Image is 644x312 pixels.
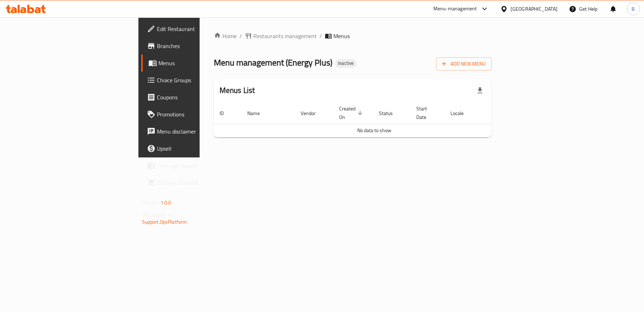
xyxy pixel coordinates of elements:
[247,109,269,118] span: Name
[141,174,246,191] a: Grocery Checklist
[511,5,558,13] div: [GEOGRAPHIC_DATA]
[339,104,365,121] span: Created On
[481,102,535,124] th: Actions
[141,54,246,72] a: Menus
[160,198,171,207] span: 1.0.0
[157,144,240,153] span: Upsell
[157,110,240,119] span: Promotions
[157,93,240,102] span: Coupons
[471,82,489,99] div: Export file
[157,127,240,136] span: Menu disclaimer
[433,5,477,13] div: Menu-management
[141,89,246,106] a: Coupons
[320,32,322,40] li: /
[450,109,473,118] span: Locale
[333,32,350,40] span: Menus
[157,25,240,33] span: Edit Restaurant
[301,109,325,118] span: Vendor
[158,59,240,67] span: Menus
[141,20,246,37] a: Edit Restaurant
[214,32,492,40] nav: breadcrumb
[632,5,635,13] span: B
[141,123,246,140] a: Menu disclaimer
[157,178,240,187] span: Grocery Checklist
[220,109,233,118] span: ID
[142,210,175,219] span: Get support on:
[357,126,391,135] span: No data to show
[220,85,255,96] h2: Menus List
[157,161,240,170] span: Coverage Report
[142,217,187,227] a: Support.OpsPlatform
[335,60,357,66] span: Inactive
[214,54,332,71] span: Menu management ( Energy Plus )
[442,59,486,68] span: Add New Menu
[335,59,357,68] div: Inactive
[141,37,246,54] a: Branches
[253,32,317,40] span: Restaurants management
[436,57,491,71] button: Add New Menu
[157,42,240,50] span: Branches
[214,102,535,137] table: enhanced table
[157,76,240,84] span: Choice Groups
[141,157,246,174] a: Coverage Report
[379,109,402,118] span: Status
[141,140,246,157] a: Upsell
[142,198,159,207] span: Version:
[141,106,246,123] a: Promotions
[416,104,436,121] span: Start Date
[141,72,246,89] a: Choice Groups
[245,32,317,40] a: Restaurants management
